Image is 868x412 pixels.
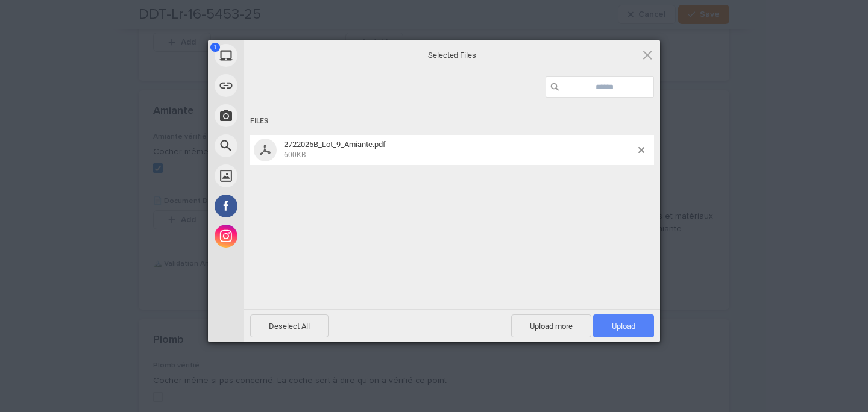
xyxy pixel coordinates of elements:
div: Take Photo [208,101,353,131]
span: Selected Files [332,50,573,61]
span: Upload more [511,314,591,337]
div: Facebook [208,191,353,221]
div: Unsplash [208,161,353,191]
span: Deselect All [250,314,329,337]
span: 1 [210,43,220,52]
span: 600KB [284,151,306,159]
div: Instagram [208,221,353,251]
span: Upload [612,322,635,331]
div: Link (URL) [208,70,353,101]
span: 2722025B_Lot_9_Amiante.pdf [284,140,386,149]
span: Click here or hit ESC to close picker [641,48,654,61]
span: Upload [593,314,654,337]
div: My Device [208,40,353,70]
span: 2722025B_Lot_9_Amiante.pdf [280,140,638,160]
div: Files [250,110,654,133]
div: Web Search [208,131,353,161]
